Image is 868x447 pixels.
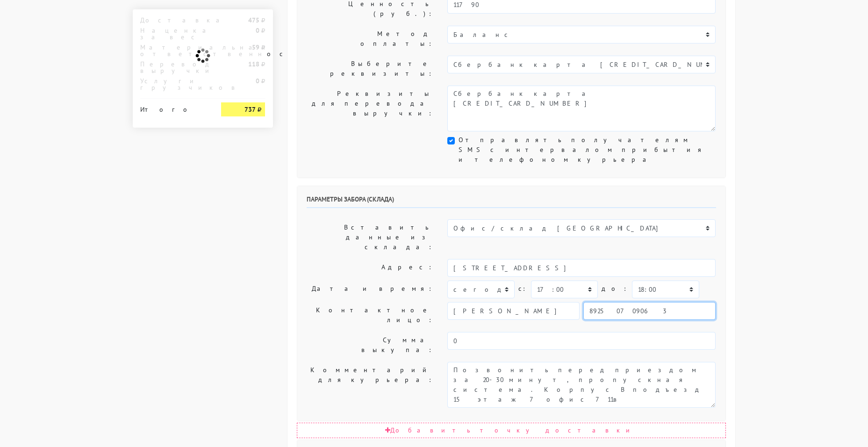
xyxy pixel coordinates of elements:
div: Материальная ответственность [133,44,215,57]
label: Выберите реквизиты: [300,56,441,82]
div: Наценка за вес [133,27,215,40]
img: ajax-loader.gif [194,47,211,64]
strong: 737 [244,105,256,114]
div: Доставка [133,17,215,23]
strong: 475 [248,16,259,24]
h6: Параметры забора (склада) [307,195,716,208]
label: Реквизиты для перевода выручки: [300,86,441,131]
label: Вставить данные из склада: [300,219,441,255]
div: Добавить точку доставки [297,423,726,438]
label: Сумма выкупа: [300,332,441,358]
label: Дата и время: [300,281,441,298]
textarea: Сбербанк карта [CREDIT_CARD_NUMBER] [447,86,716,131]
label: Комментарий для курьера: [300,362,441,408]
label: Адрес: [300,259,441,277]
input: Имя [447,302,580,320]
div: Перевод выручки [133,61,215,74]
div: Услуги грузчиков [133,78,215,91]
input: Телефон [583,302,716,320]
label: c: [518,281,527,297]
label: Метод оплаты: [300,26,441,52]
div: Итого [140,102,208,113]
label: до: [602,281,628,297]
label: Контактное лицо: [300,302,441,328]
textarea: Позвонить перед приездом за 20-30 минут, пропускная система. Корпус В подъезд 15 этаж 7 офис 711в [447,362,716,408]
label: Отправлять получателям SMS с интервалом прибытия и телефоном курьера [459,135,716,165]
